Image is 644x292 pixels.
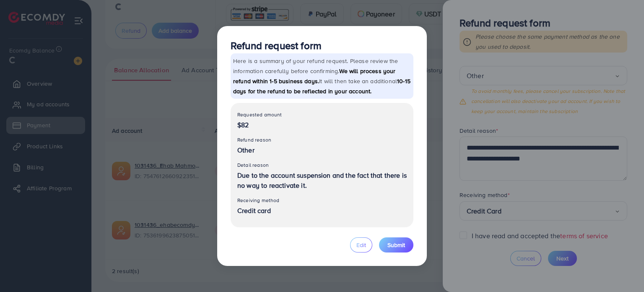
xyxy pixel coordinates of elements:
p: Credit card [237,205,407,216]
span: Edit [356,241,366,249]
p: Other [237,145,407,155]
p: Detail reason [237,160,407,170]
span: Submit [387,241,405,249]
p: Refund reason [237,135,407,145]
p: Due to the account suspension and the fact that there is no way to reactivate it. [237,170,407,190]
iframe: Chat [608,254,638,286]
p: $82 [237,120,407,130]
p: Receiving method [237,195,407,205]
span: 10-15 days for the refund to be reflected in your account. [233,77,410,95]
span: We will process your refund within 1-5 business days. [233,67,396,85]
button: Submit [379,237,413,253]
p: Requested amount [237,110,407,120]
h3: Refund request form [231,39,413,52]
button: Edit [350,237,372,253]
p: Here is a summary of your refund request. Please review the information carefully before confirmi... [231,53,413,99]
